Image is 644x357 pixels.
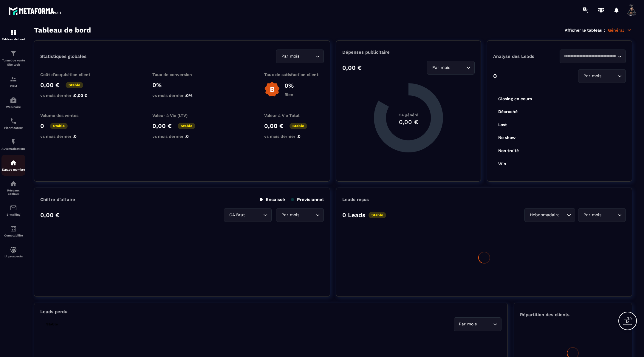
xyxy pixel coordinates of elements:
img: logo [8,5,62,16]
p: vs mois dernier : [40,93,100,98]
img: automations [10,97,17,104]
img: automations [10,159,17,166]
p: Leads perdu [40,309,67,314]
input: Search for option [603,212,616,218]
div: Search for option [276,208,324,222]
img: scheduler [10,118,17,125]
img: formation [10,50,17,57]
span: Par mois [280,53,301,60]
a: formationformationCRM [1,71,25,92]
a: formationformationTableau de bord [1,24,25,45]
p: Automatisations [1,147,25,150]
input: Search for option [603,73,616,79]
p: 0 Leads [342,211,366,219]
a: social-networksocial-networkRéseaux Sociaux [1,176,25,200]
tspan: Closing en cours [498,96,532,101]
p: 0,00 € [342,64,362,71]
p: Espace membre [1,168,25,171]
p: E-mailing [1,213,25,216]
a: formationformationTunnel de vente Site web [1,45,25,71]
span: 0,00 € [74,93,87,98]
p: vs mois dernier : [152,134,212,139]
img: accountant [10,225,17,232]
p: Tunnel de vente Site web [1,58,25,67]
p: 0% [284,82,294,89]
input: Search for option [563,53,616,60]
p: Taux de conversion [152,72,212,77]
p: Encaissé [260,197,285,202]
p: 0,00 € [264,122,284,129]
h3: Tableau de bord [34,26,91,34]
span: Hebdomadaire [528,212,561,218]
div: Search for option [454,317,501,331]
span: Par mois [458,321,478,327]
p: Afficher le tableau : [565,28,605,33]
p: Webinaire [1,105,25,109]
p: Stable [178,123,195,129]
p: vs mois dernier : [264,134,324,139]
input: Search for option [451,64,465,71]
div: Search for option [524,208,575,222]
p: Statistiques globales [40,54,86,59]
img: social-network [10,180,17,187]
span: CA Brut [228,212,246,218]
span: Par mois [582,73,603,79]
p: 0,00 € [40,211,60,219]
a: schedulerschedulerPlanificateur [1,113,25,134]
a: automationsautomationsWebinaire [1,92,25,113]
span: 0 [74,134,77,139]
p: CRM [1,84,25,88]
input: Search for option [301,53,314,60]
p: Taux de satisfaction client [264,72,324,77]
p: vs mois dernier : [152,93,212,98]
tspan: Décroché [498,109,518,114]
img: automations [10,246,17,253]
p: Comptabilité [1,234,25,237]
div: Search for option [224,208,272,222]
p: Stable [50,123,68,129]
p: Réseaux Sociaux [1,189,25,195]
p: Valeur à Vie (LTV) [152,113,212,118]
div: Search for option [578,208,626,222]
div: Search for option [427,61,475,75]
a: accountantaccountantComptabilité [1,221,25,242]
img: b-badge-o.b3b20ee6.svg [264,81,280,97]
p: Stable [369,212,386,218]
tspan: Lost [498,122,507,127]
p: 0,00 € [152,122,172,129]
p: Volume des ventes [40,113,100,118]
p: Coût d'acquisition client [40,72,100,77]
p: Analyse des Leads [493,54,560,59]
img: formation [10,29,17,36]
img: email [10,204,17,211]
tspan: Non traité [498,148,519,153]
p: Leads reçus [342,197,369,202]
p: 0 [493,72,497,80]
p: IA prospects [1,255,25,258]
img: automations [10,138,17,146]
p: Valeur à Vie Total [264,113,324,118]
div: Search for option [578,69,626,83]
img: formation [10,76,17,83]
p: 0,00 € [40,81,60,89]
p: Général [608,27,632,33]
tspan: Win [498,161,506,166]
a: emailemailE-mailing [1,200,25,221]
p: 0 [40,122,44,129]
input: Search for option [301,212,314,218]
span: 0 [298,134,301,139]
p: Chiffre d’affaire [40,197,75,202]
tspan: No show [498,135,516,140]
div: Search for option [560,50,626,63]
input: Search for option [246,212,262,218]
p: Stable [290,123,307,129]
span: Par mois [280,212,301,218]
p: Planificateur [1,126,25,129]
p: Tableau de bord [1,38,25,41]
p: Stable [43,321,61,327]
span: Par mois [431,64,451,71]
div: Search for option [276,50,324,63]
p: vs mois dernier : [40,134,100,139]
p: 0% [152,81,212,89]
p: Bien [284,92,294,97]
